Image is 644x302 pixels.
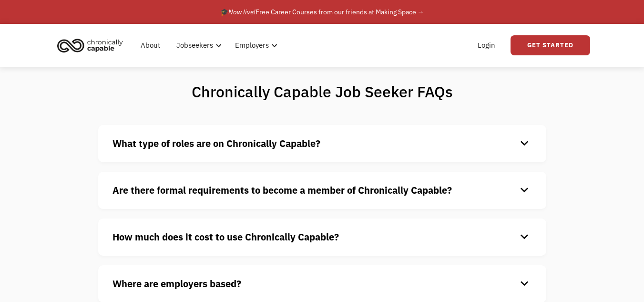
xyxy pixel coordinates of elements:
[517,136,532,151] div: keyboard_arrow_down
[135,30,166,61] a: About
[517,183,532,198] div: keyboard_arrow_down
[176,40,213,51] div: Jobseekers
[154,82,490,101] h1: Chronically Capable Job Seeker FAQs
[171,30,225,61] div: Jobseekers
[112,137,320,150] strong: What type of roles are on Chronically Capable?
[235,40,269,51] div: Employers
[54,35,126,56] img: Chronically Capable logo
[112,277,241,290] strong: Where are employers based?
[220,6,424,18] div: 🎓 Free Career Courses from our friends at Making Space →
[54,35,130,56] a: home
[112,184,452,197] strong: Are there formal requirements to become a member of Chronically Capable?
[112,230,339,243] strong: How much does it cost to use Chronically Capable?
[472,30,501,61] a: Login
[228,8,256,16] em: Now live!
[511,35,590,55] a: Get Started
[517,230,532,244] div: keyboard_arrow_down
[229,30,280,61] div: Employers
[517,277,532,291] div: keyboard_arrow_down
